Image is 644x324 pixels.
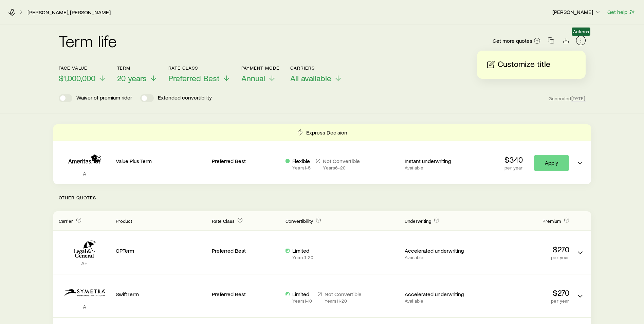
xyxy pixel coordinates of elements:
[292,165,311,170] p: Years 1 - 5
[59,33,117,49] h2: Term life
[552,8,602,16] button: [PERSON_NAME]
[405,165,473,170] p: Available
[59,73,95,83] span: $1,000,000
[241,73,265,83] span: Annual
[117,73,147,83] span: 20 years
[290,65,342,71] p: Carriers
[292,255,313,260] p: Years 1 - 20
[323,165,360,170] p: Years 6 - 20
[571,95,586,102] span: [DATE]
[573,29,589,34] span: Actions
[241,65,280,71] p: Payment Mode
[59,170,110,177] p: A
[492,37,541,45] a: Get more quotes
[290,73,331,83] span: All available
[405,158,473,164] p: Instant underwriting
[59,65,106,83] button: Face value$1,000,000
[53,124,591,184] div: Term quotes
[534,155,569,171] a: Apply
[405,247,473,254] p: Accelerated underwriting
[27,9,111,16] a: [PERSON_NAME], [PERSON_NAME]
[168,65,231,83] button: Rate ClassPreferred Best
[504,155,523,164] p: $340
[212,218,235,224] span: Rate Class
[117,65,158,83] button: Term20 years
[292,298,312,304] p: Years 1 - 10
[286,218,313,224] span: Convertibility
[76,94,132,102] p: Waiver of premium rider
[117,65,158,71] p: Term
[306,129,347,136] p: Express Decision
[168,73,220,83] span: Preferred Best
[498,59,550,70] p: Customize title
[325,291,362,298] p: Not Convertible
[405,218,431,224] span: Underwriting
[485,59,577,71] button: Customize title
[478,298,569,304] p: per year
[59,303,110,310] p: A
[241,65,280,83] button: Payment ModeAnnual
[549,95,585,102] span: Generated
[290,65,342,83] button: CarriersAll available
[552,8,601,15] p: [PERSON_NAME]
[59,65,106,71] p: Face value
[478,255,569,260] p: per year
[292,247,313,254] p: Limited
[116,158,207,164] p: Value Plus Term
[478,245,569,254] p: $270
[292,291,312,298] p: Limited
[478,288,569,298] p: $270
[53,184,591,211] p: Other Quotes
[116,247,207,254] p: OPTerm
[504,165,523,170] p: per year
[158,94,212,102] p: Extended convertibility
[542,218,561,224] span: Premium
[405,255,473,260] p: Available
[493,38,532,43] span: Get more quotes
[116,218,132,224] span: Product
[405,291,473,298] p: Accelerated underwriting
[607,8,636,16] button: Get help
[323,158,360,164] p: Not Convertible
[325,298,362,304] p: Years 11 - 20
[561,38,571,45] a: Download CSV
[212,158,280,164] p: Preferred Best
[405,298,473,304] p: Available
[59,260,110,267] p: A+
[212,247,280,254] p: Preferred Best
[292,158,311,164] p: Flexible
[59,218,73,224] span: Carrier
[212,291,280,298] p: Preferred Best
[168,65,231,71] p: Rate Class
[116,291,207,298] p: SwiftTerm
